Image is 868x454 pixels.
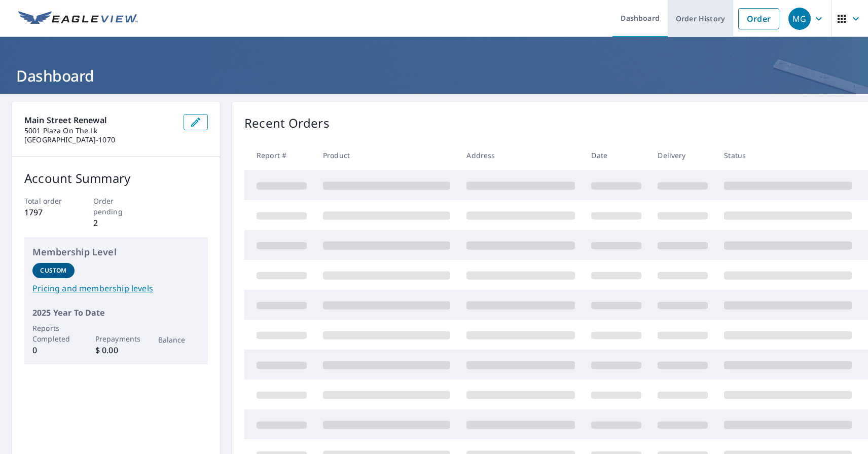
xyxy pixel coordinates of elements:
[458,140,583,170] th: Address
[24,196,70,206] p: Total order
[716,140,860,170] th: Status
[244,114,330,132] p: Recent Orders
[95,344,137,356] p: $ 0.00
[315,140,458,170] th: Product
[32,344,75,356] p: 0
[583,140,649,170] th: Date
[24,135,175,144] p: [GEOGRAPHIC_DATA]-1070
[18,11,138,26] img: EV Logo
[93,217,139,229] p: 2
[32,282,200,294] a: Pricing and membership levels
[158,334,200,345] p: Balance
[40,266,66,275] p: Custom
[32,307,200,319] p: 2025 Year To Date
[95,333,137,344] p: Prepayments
[93,196,139,217] p: Order pending
[32,245,200,259] p: Membership Level
[244,140,315,170] th: Report #
[24,169,208,187] p: Account Summary
[788,8,811,30] div: MG
[738,8,779,29] a: Order
[649,140,716,170] th: Delivery
[24,126,175,135] p: 5001 Plaza On The Lk
[32,323,75,344] p: Reports Completed
[24,114,175,126] p: Main Street Renewal
[12,65,856,86] h1: Dashboard
[24,206,70,218] p: 1797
